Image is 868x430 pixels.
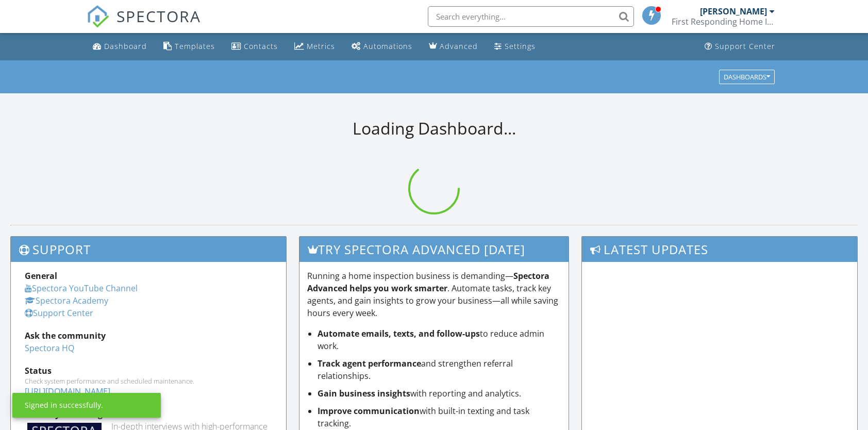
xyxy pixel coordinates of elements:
li: and strengthen referral relationships. [318,357,561,382]
a: Contacts [227,37,282,56]
h3: Try spectora advanced [DATE] [299,237,569,262]
h3: Latest Updates [582,237,857,262]
div: Dashboard [104,41,147,51]
a: Support Center [25,307,93,319]
a: SPECTORA [87,14,201,36]
div: Check system performance and scheduled maintenance. [25,377,272,385]
strong: General [25,270,57,282]
a: [URL][DOMAIN_NAME] [25,386,110,397]
div: Status [25,365,272,377]
a: Support Center [700,37,779,56]
div: First Responding Home Inspections [672,16,775,27]
a: Advanced [425,37,482,56]
a: Spectora YouTube Channel [25,283,138,294]
strong: Automate emails, texts, and follow-ups [318,328,480,339]
a: Settings [490,37,540,56]
div: Templates [175,41,215,51]
div: Settings [505,41,536,51]
div: Signed in successfully. [25,400,103,410]
a: Automations (Basic) [347,37,416,56]
strong: Spectora Advanced helps you work smarter [307,270,549,294]
div: [PERSON_NAME] [700,6,767,16]
a: Templates [159,37,219,56]
div: Automations [363,41,412,51]
strong: Improve communication [318,405,420,417]
div: Advanced [440,41,478,51]
div: Metrics [307,41,335,51]
p: Running a home inspection business is demanding— . Automate tasks, track key agents, and gain ins... [307,270,561,319]
strong: Track agent performance [318,358,421,369]
h3: Support [11,237,286,262]
img: The Best Home Inspection Software - Spectora [87,5,109,28]
a: Dashboard [89,37,151,56]
div: Contacts [244,41,278,51]
strong: Gain business insights [318,388,410,399]
div: Ask the community [25,329,272,342]
li: to reduce admin work. [318,327,561,352]
li: with reporting and analytics. [318,387,561,400]
a: Spectora HQ [25,342,74,354]
div: Support Center [715,41,775,51]
span: SPECTORA [116,5,201,27]
a: Spectora Academy [25,295,108,306]
li: with built-in texting and task tracking. [318,405,561,429]
input: Search everything... [428,6,634,27]
button: Dashboards [719,70,775,84]
a: Metrics [290,37,339,56]
div: Dashboards [724,73,770,80]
